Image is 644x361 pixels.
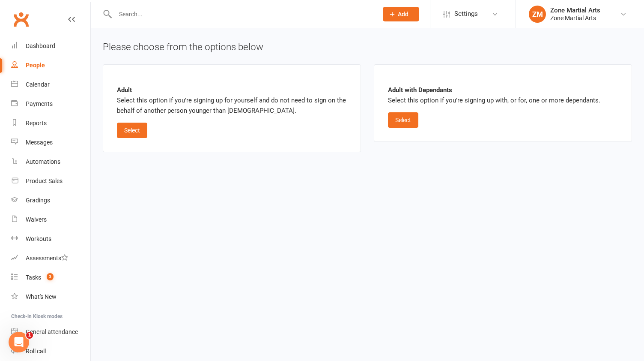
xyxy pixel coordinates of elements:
[26,328,78,335] div: General attendance
[26,120,47,126] div: Reports
[117,86,132,94] strong: Adult
[26,42,55,49] div: Dashboard
[11,152,90,171] a: Automations
[10,9,32,30] a: Clubworx
[26,177,63,184] div: Product Sales
[113,8,372,20] input: Search...
[11,75,90,94] a: Calendar
[26,332,33,339] span: 1
[26,255,68,262] div: Assessments
[11,94,90,114] a: Payments
[11,56,90,75] a: People
[11,287,90,307] a: What's New
[26,197,50,204] div: Gradings
[26,139,53,146] div: Messages
[11,342,90,361] a: Roll call
[11,171,90,191] a: Product Sales
[47,273,54,280] span: 3
[383,7,419,21] button: Add
[26,216,47,223] div: Waivers
[550,14,600,22] div: Zone Martial Arts
[550,6,600,14] div: Zone Martial Arts
[11,133,90,152] a: Messages
[26,100,53,107] div: Payments
[388,112,418,128] button: Select
[11,36,90,56] a: Dashboard
[103,40,632,54] div: Please choose from the options below
[11,210,90,229] a: Waivers
[117,123,147,138] button: Select
[26,81,50,88] div: Calendar
[26,274,41,281] div: Tasks
[529,6,546,23] div: ZM
[26,62,45,69] div: People
[454,4,478,24] span: Settings
[11,249,90,268] a: Assessments
[388,86,452,94] strong: Adult with Dependants
[26,293,57,300] div: What's New
[388,85,618,105] p: Select this option if you're signing up with, or for, one or more dependants.
[11,322,90,342] a: General attendance kiosk mode
[26,235,51,242] div: Workouts
[11,114,90,133] a: Reports
[26,158,60,165] div: Automations
[117,85,347,116] p: Select this option if you're signing up for yourself and do not need to sign on the behalf of ano...
[11,191,90,210] a: Gradings
[26,348,46,355] div: Roll call
[11,268,90,287] a: Tasks 3
[9,332,29,352] iframe: Intercom live chat
[11,229,90,249] a: Workouts
[398,11,408,18] span: Add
